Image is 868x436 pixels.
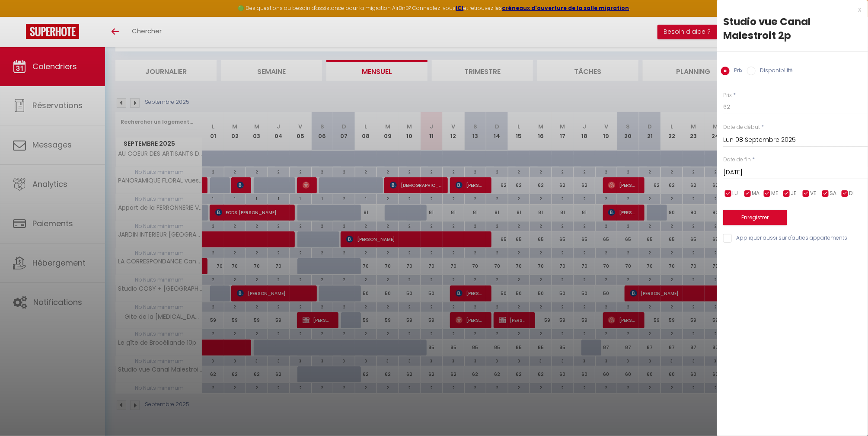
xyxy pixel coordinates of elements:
span: ME [772,189,779,198]
label: Prix [723,91,732,99]
span: MA [752,189,760,198]
button: Enregistrer [723,210,787,225]
label: Prix [730,67,743,76]
label: Disponibilité [756,67,793,76]
span: JE [791,189,797,198]
iframe: Chat [831,397,862,430]
span: SA [830,189,837,198]
div: x [717,4,862,15]
span: DI [849,189,854,198]
button: Ouvrir le widget de chat LiveChat [7,3,33,29]
label: Date de début [723,123,760,131]
label: Date de fin [723,156,751,164]
span: LU [733,189,738,198]
div: Studio vue Canal Malestroit 2p [723,15,862,42]
span: VE [811,189,817,198]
